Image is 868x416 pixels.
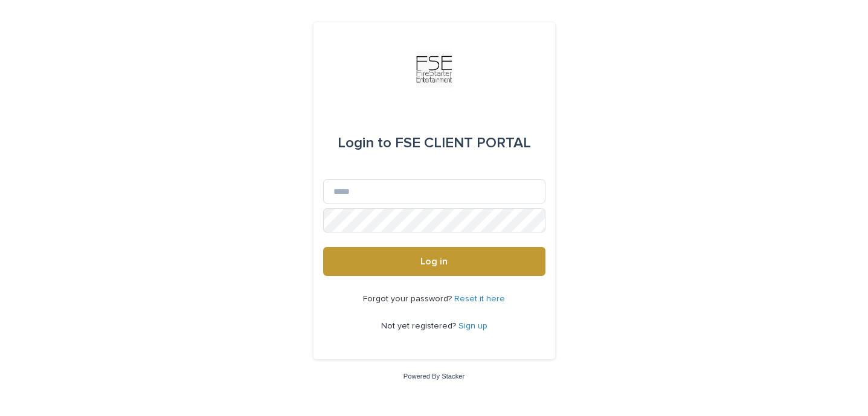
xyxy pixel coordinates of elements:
[403,373,465,380] a: Powered By Stacker
[454,295,505,303] a: Reset it here
[458,322,487,330] a: Sign up
[338,136,391,150] span: Login to
[420,257,448,266] span: Log in
[363,295,454,303] span: Forgot your password?
[323,247,545,276] button: Log in
[338,126,531,160] div: FSE CLIENT PORTAL
[416,51,452,88] img: Km9EesSdRbS9ajqhBzyo
[381,322,458,330] span: Not yet registered?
